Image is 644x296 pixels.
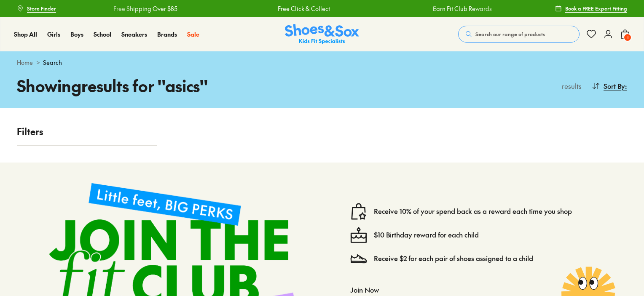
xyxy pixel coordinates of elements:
[623,33,632,42] span: 1
[338,4,397,13] a: Earn Fit Club Rewards
[121,30,147,39] a: Sneakers
[555,1,627,16] a: Book a FREE Expert Fitting
[285,24,359,45] img: SNS_Logo_Responsive.svg
[187,30,199,39] a: Sale
[94,30,111,39] a: School
[183,4,235,13] a: Free Click & Collect
[494,4,558,13] a: Free Shipping Over $85
[350,227,367,243] img: cake--candle-birthday-event-special-sweet-cake-bake.svg
[374,230,479,240] a: $10 Birthday reward for each child
[285,24,359,45] a: Shoes & Sox
[565,5,627,12] span: Book a FREE Expert Fitting
[558,81,582,91] p: results
[620,25,630,43] button: 1
[458,26,580,43] button: Search our range of products
[625,81,627,91] span: :
[350,203,367,220] img: vector1.svg
[17,1,56,16] a: Store Finder
[19,4,83,13] a: Free Shipping Over $85
[43,58,62,67] span: Search
[17,58,33,67] a: Home
[475,30,545,38] span: Search our range of products
[157,30,177,39] a: Brands
[592,77,627,95] button: Sort By:
[47,30,60,39] a: Girls
[70,30,83,39] a: Boys
[17,58,627,67] div: >
[17,74,322,98] h1: Showing results for " asics "
[374,207,572,216] a: Receive 10% of your spend back as a reward each time you shop
[374,254,533,263] a: Receive $2 for each pair of shoes assigned to a child
[14,30,37,39] a: Shop All
[604,81,625,91] span: Sort By
[350,250,367,267] img: Vector_3098.svg
[27,5,56,12] span: Store Finder
[17,125,157,139] p: Filters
